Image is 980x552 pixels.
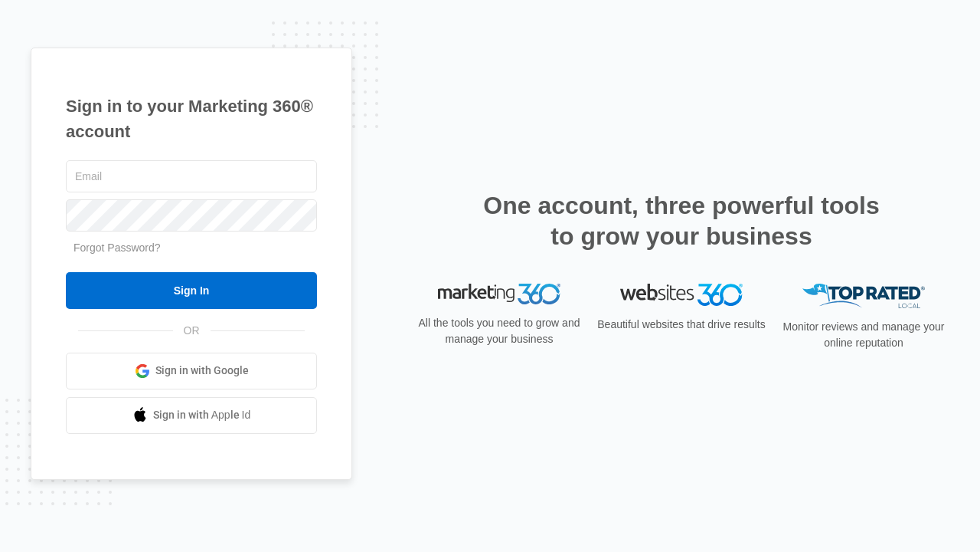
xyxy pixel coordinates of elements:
[66,353,317,389] a: Sign in with Google
[66,160,317,192] input: Email
[66,94,317,144] h1: Sign in to your Marketing 360® account
[620,284,743,306] img: Websites 360
[73,242,161,254] a: Forgot Password?
[438,284,560,305] img: Marketing 360
[66,272,317,309] input: Sign In
[153,407,251,423] span: Sign in with Apple Id
[413,315,585,347] p: All the tools you need to grow and manage your business
[802,284,925,309] img: Top Rated Local
[479,190,884,251] h2: One account, three powerful tools to grow your business
[173,323,211,339] span: OR
[155,363,249,379] span: Sign in with Google
[66,397,317,434] a: Sign in with Apple Id
[778,319,949,351] p: Monitor reviews and manage your online reputation
[596,317,767,333] p: Beautiful websites that drive results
